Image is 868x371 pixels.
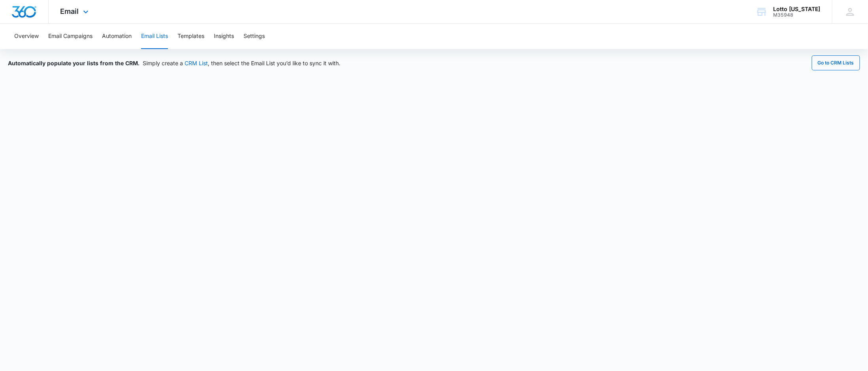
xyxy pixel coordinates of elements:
[774,6,821,12] div: account name
[8,59,340,67] div: Simply create a , then select the Email List you’d like to sync it with.
[214,24,234,49] button: Insights
[141,24,168,49] button: Email Lists
[48,24,92,49] button: Email Campaigns
[60,7,79,15] span: Email
[185,60,208,66] a: CRM List
[177,24,204,49] button: Templates
[8,60,140,66] span: Automatically populate your lists from the CRM.
[243,24,265,49] button: Settings
[102,24,132,49] button: Automation
[812,55,860,70] button: Go to CRM Lists
[774,12,821,18] div: account id
[14,24,39,49] button: Overview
